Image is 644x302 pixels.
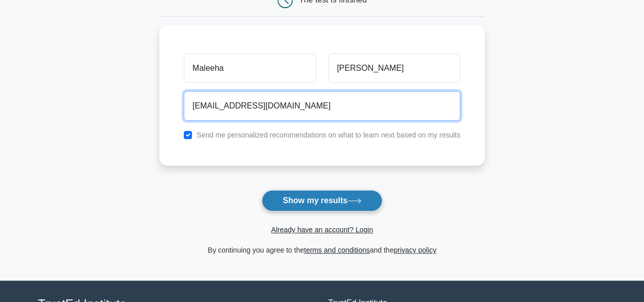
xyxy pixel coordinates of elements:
div: By continuing you agree to the and the [153,244,491,256]
a: terms and conditions [304,246,370,254]
input: First name [184,53,316,83]
input: Email [184,91,460,121]
input: Last name [328,53,460,83]
a: privacy policy [394,246,436,254]
a: Already have an account? Login [271,226,373,234]
button: Show my results [262,190,382,211]
label: Send me personalized recommendations on what to learn next based on my results [197,131,460,139]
